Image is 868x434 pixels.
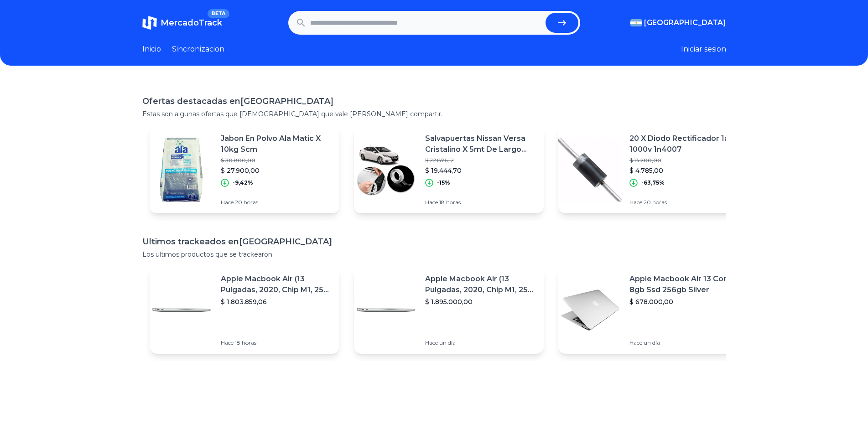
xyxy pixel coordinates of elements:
button: Iniciar sesion [681,44,726,55]
a: Sincronizacion [172,44,224,55]
span: [GEOGRAPHIC_DATA] [644,17,726,28]
p: $ 13.200,00 [629,157,741,164]
p: $ 1.895.000,00 [425,297,536,306]
img: Featured image [354,278,418,342]
p: $ 19.444,70 [425,166,536,175]
img: Featured image [150,138,213,201]
p: $ 27.900,00 [221,166,332,175]
p: Jabon En Polvo Ala Matic X 10kg Scm [221,133,332,155]
p: -15% [437,179,450,186]
p: Salvapuertas Nissan Versa Cristalino X 5mt De Largo [PERSON_NAME] [425,133,536,155]
img: Argentina [630,19,642,26]
p: Estas son algunas ofertas que [DEMOGRAPHIC_DATA] que vale [PERSON_NAME] compartir. [142,109,726,119]
img: Featured image [354,138,418,201]
span: MercadoTrack [161,18,222,28]
p: $ 1.803.859,06 [221,297,332,306]
p: $ 30.800,00 [221,157,332,164]
span: BETA [208,9,229,18]
a: Featured imageApple Macbook Air (13 Pulgadas, 2020, Chip M1, 256 Gb De Ssd, 8 Gb De Ram) - Plata$... [150,266,339,354]
p: $ 4.785,00 [629,166,741,175]
p: $ 22.876,12 [425,157,536,164]
a: MercadoTrackBETA [142,15,222,30]
p: Hace un día [425,339,536,346]
p: Hace 18 horas [425,199,536,206]
p: -9,42% [233,179,253,186]
p: $ 678.000,00 [629,297,741,306]
img: MercadoTrack [142,15,157,30]
p: 20 X Diodo Rectificador 1a 1000v 1n4007 [629,133,741,155]
button: [GEOGRAPHIC_DATA] [630,17,726,28]
h1: Ofertas destacadas en [GEOGRAPHIC_DATA] [142,95,726,108]
p: Hace 18 horas [221,339,332,346]
a: Featured imageApple Macbook Air (13 Pulgadas, 2020, Chip M1, 256 Gb De Ssd, 8 Gb De Ram) - Plata$... [354,266,544,354]
p: Apple Macbook Air (13 Pulgadas, 2020, Chip M1, 256 Gb De Ssd, 8 Gb De Ram) - Plata [221,274,332,295]
img: Featured image [558,138,622,201]
p: -63,75% [641,179,665,186]
h1: Ultimos trackeados en [GEOGRAPHIC_DATA] [142,235,726,248]
p: Apple Macbook Air 13 Core I5 8gb Ssd 256gb Silver [629,274,741,295]
a: Featured imageJabon En Polvo Ala Matic X 10kg Scm$ 30.800,00$ 27.900,00-9,42%Hace 20 horas [150,126,339,213]
img: Featured image [558,278,622,342]
p: Hace un día [629,339,741,346]
p: Hace 20 horas [221,199,332,206]
a: Featured imageApple Macbook Air 13 Core I5 8gb Ssd 256gb Silver$ 678.000,00Hace un día [558,266,748,354]
a: Featured image20 X Diodo Rectificador 1a 1000v 1n4007$ 13.200,00$ 4.785,00-63,75%Hace 20 horas [558,126,748,213]
a: Featured imageSalvapuertas Nissan Versa Cristalino X 5mt De Largo [PERSON_NAME]$ 22.876,12$ 19.44... [354,126,544,213]
img: Featured image [150,278,213,342]
a: Inicio [142,44,161,55]
p: Apple Macbook Air (13 Pulgadas, 2020, Chip M1, 256 Gb De Ssd, 8 Gb De Ram) - Plata [425,274,536,295]
p: Los ultimos productos que se trackearon. [142,250,726,259]
p: Hace 20 horas [629,199,741,206]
